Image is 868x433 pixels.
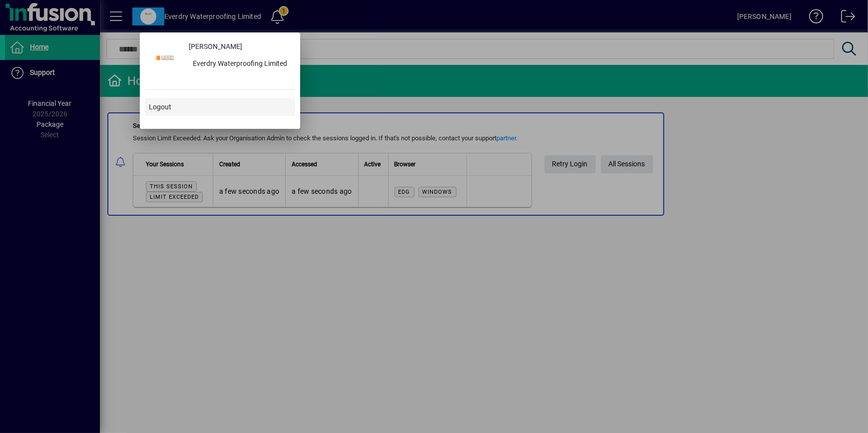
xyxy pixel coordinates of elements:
[145,98,295,116] button: Logout
[189,41,242,52] span: [PERSON_NAME]
[145,50,185,68] a: Profile
[185,37,295,55] a: [PERSON_NAME]
[149,102,171,112] span: Logout
[185,55,295,73] button: Everdry Waterproofing Limited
